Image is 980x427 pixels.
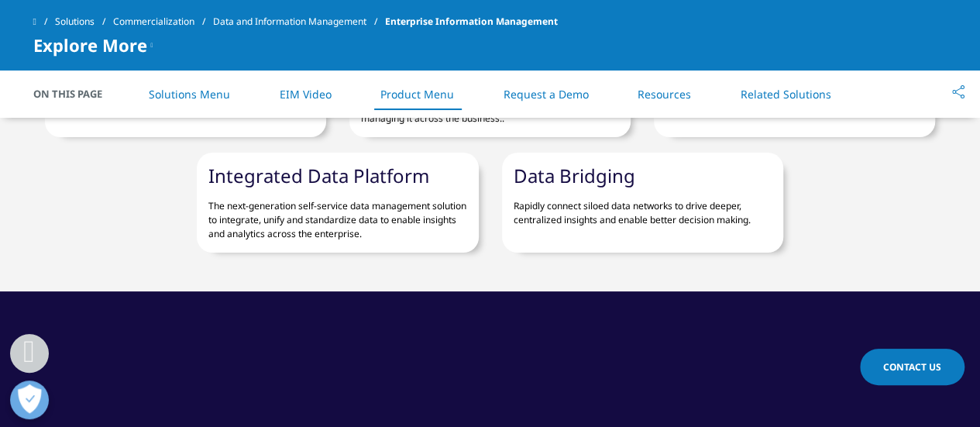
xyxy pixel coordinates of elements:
a: Product Menu [380,87,454,102]
a: Request a Demo [504,87,589,102]
a: Integrated Data Platform [208,163,429,188]
a: Commercialization [113,8,213,36]
a: Contact Us [860,349,965,385]
p: The next-generation self-service data management solution to integrate, unify and standardize dat... [208,188,466,241]
span: Explore More [33,36,147,54]
span: Contact Us [883,360,941,374]
a: Data and Information Management [213,8,385,36]
span: On This Page [33,86,119,102]
a: Related Solutions [741,87,831,102]
a: Data Bridging [514,163,635,188]
a: EIM Video [280,87,332,102]
a: Solutions [55,8,113,36]
p: Rapidly connect siloed data networks to drive deeper, centralized insights and enable better deci... [514,188,772,227]
a: Resources [638,87,691,102]
span: Enterprise Information Management [385,8,558,36]
button: Open Preferences [10,381,49,419]
a: Solutions Menu [149,87,230,102]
